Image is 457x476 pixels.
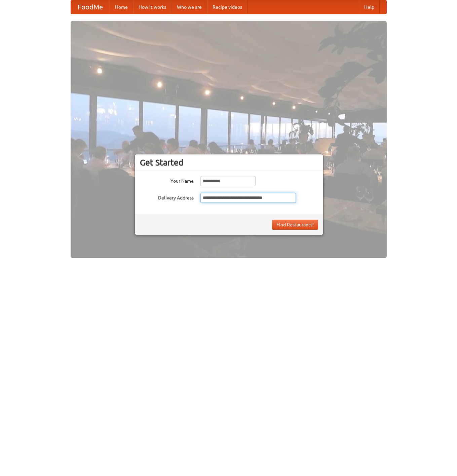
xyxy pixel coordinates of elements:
a: How it works [133,0,172,14]
h3: Get Started [140,157,318,168]
label: Delivery Address [140,193,194,201]
a: Who we are [172,0,207,14]
a: Recipe videos [207,0,247,14]
a: FoodMe [71,0,110,14]
button: Find Restaurants! [272,220,318,230]
a: Help [359,0,380,14]
label: Your Name [140,176,194,184]
a: Home [110,0,133,14]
